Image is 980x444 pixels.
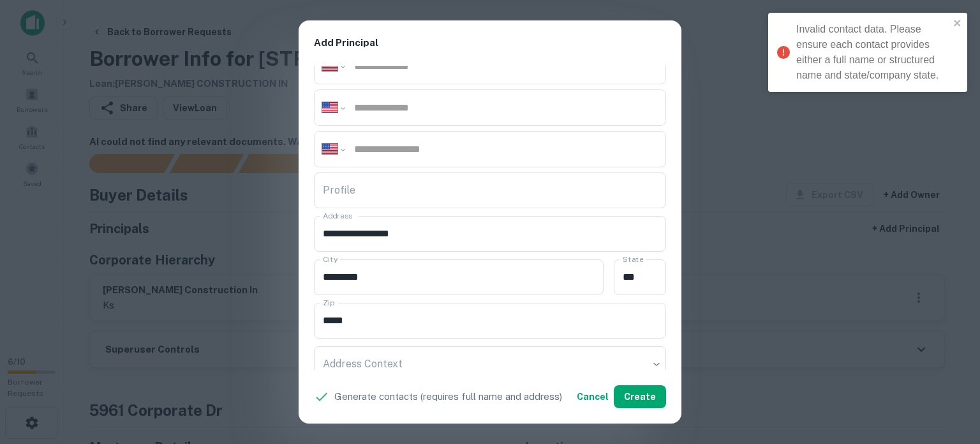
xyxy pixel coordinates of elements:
[916,342,980,403] iframe: Chat Widget
[323,210,352,221] label: Address
[323,254,338,264] label: City
[796,22,949,83] div: Invalid contact data. Please ensure each contact provides either a full name or structured name a...
[572,385,614,408] button: Cancel
[323,297,334,308] label: Zip
[953,18,962,30] button: close
[614,385,666,408] button: Create
[314,346,666,382] div: ​
[334,389,562,404] p: Generate contacts (requires full name and address)
[623,254,643,264] label: State
[299,20,681,66] h2: Add Principal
